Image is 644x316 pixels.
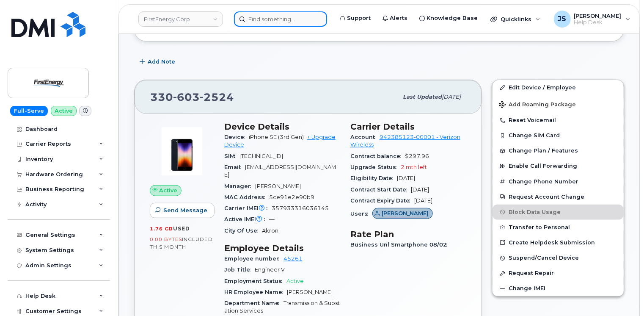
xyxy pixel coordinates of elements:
img: image20231002-3703462-1angbar.jpeg [157,126,207,177]
h3: Employee Details [224,243,340,253]
span: [DATE] [411,186,429,193]
span: Business Unl Smartphone 08/02 [350,241,451,248]
span: Eligibility Date [350,175,397,181]
span: Help Desk [574,19,622,26]
div: Jacob Shepherd [548,11,636,28]
span: Active [160,186,178,194]
span: 1.76 GB [150,226,173,232]
div: Quicklinks [484,11,546,28]
span: 330 [150,91,234,103]
span: Suspend/Cancel Device [509,255,579,261]
span: Contract Start Date [350,186,411,193]
span: Send Message [163,206,207,214]
span: Upgrade Status [350,164,401,170]
span: Change Plan / Features [509,148,578,154]
a: Edit Device / Employee [493,80,624,95]
span: [DATE] [397,175,415,181]
a: [PERSON_NAME] [372,211,433,217]
a: Alerts [377,10,413,27]
span: Add Roaming Package [499,101,576,109]
span: 2 mth left [401,164,427,170]
span: 5ce91e2e90b9 [269,194,314,200]
span: $297.96 [405,153,429,159]
span: HR Employee Name [224,289,287,295]
span: [PERSON_NAME] [255,183,301,189]
span: Enable Call Forwarding [509,163,577,169]
span: Account [350,134,380,140]
button: Reset Voicemail [493,113,624,128]
span: [PERSON_NAME] [574,12,622,19]
span: 0.00 Bytes [150,236,182,242]
span: [DATE] [442,94,461,100]
span: Employment Status [224,278,286,284]
span: 2524 [200,91,234,103]
span: [TECHNICAL_ID] [239,153,283,159]
span: [PERSON_NAME] [382,209,429,217]
span: Active IMEI [224,216,269,222]
span: 603 [173,91,200,103]
span: Knowledge Base [427,14,478,22]
button: Suspend/Cancel Device [493,250,624,266]
span: Department Name [224,300,283,306]
button: Request Account Change [493,189,624,205]
h3: Device Details [224,122,340,132]
span: Quicklinks [501,16,531,22]
button: Send Message [150,203,215,218]
span: Device [224,134,249,140]
span: Engineer V [255,266,285,273]
span: Akron [262,227,278,234]
button: Change SIM Card [493,128,624,143]
span: JS [558,14,567,24]
a: Create Helpdesk Submission [493,235,624,250]
span: Active [286,278,304,284]
span: Carrier IMEI [224,205,272,211]
span: SIM [224,153,239,159]
span: MAC Address [224,194,269,200]
button: Change Phone Number [493,174,624,189]
span: Email [224,164,245,170]
h3: Carrier Details [350,122,466,132]
span: [DATE] [414,197,432,204]
span: Manager [224,183,255,189]
a: 942385123-00001 - Verizon Wireless [350,134,460,148]
a: FirstEnergy Corp [138,11,223,27]
iframe: Messenger Launcher [607,279,638,310]
span: Job Title [224,266,255,273]
input: Find something... [234,11,327,27]
span: City Of Use [224,227,262,234]
button: Change IMEI [493,281,624,296]
button: Add Note [134,54,182,69]
a: Support [334,10,377,27]
span: Contract balance [350,153,405,159]
span: [PERSON_NAME] [287,289,333,295]
span: used [173,225,190,232]
span: — [269,216,275,222]
button: Add Roaming Package [493,95,624,113]
button: Enable Call Forwarding [493,158,624,174]
span: Add Note [148,58,175,66]
button: Request Repair [493,266,624,281]
button: Change Plan / Features [493,143,624,158]
span: iPhone SE (3rd Gen) [249,134,304,140]
span: [EMAIL_ADDRESS][DOMAIN_NAME] [224,164,336,178]
span: Last updated [403,94,442,100]
a: 45261 [283,255,303,262]
span: Contract Expiry Date [350,197,414,204]
button: Transfer to Personal [493,220,624,235]
span: Support [347,14,371,22]
span: Employee number [224,255,283,262]
h3: Rate Plan [350,229,466,239]
span: Alerts [390,14,407,22]
span: 357933316036145 [272,205,329,211]
button: Block Data Usage [493,205,624,220]
span: Users [350,211,372,217]
a: Knowledge Base [413,10,484,27]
